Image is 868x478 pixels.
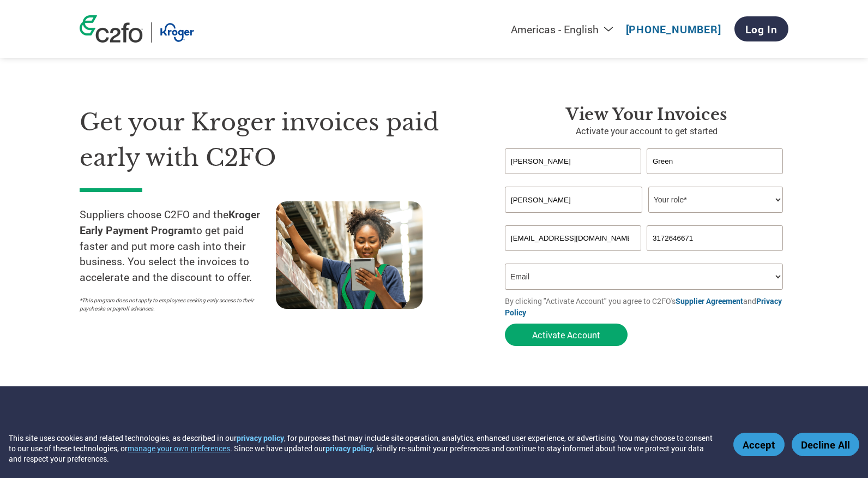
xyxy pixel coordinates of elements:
[505,296,782,318] a: Privacy Policy
[647,148,783,174] input: Last Name*
[160,22,194,43] img: Kroger
[676,296,743,306] a: Supplier Agreement
[647,252,783,259] div: Inavlid Phone Number
[792,433,859,456] button: Decline All
[505,225,641,251] input: Invalid Email format
[9,433,718,464] div: This site uses cookies and related technologies, as described in our , for purposes that may incl...
[505,124,788,138] p: Activate your account to get started
[647,225,783,251] input: Phone*
[505,252,641,259] div: Inavlid Email Address
[505,105,788,124] h3: View Your Invoices
[626,22,721,36] a: [PHONE_NUMBER]
[237,433,284,443] a: privacy policy
[734,16,788,41] a: Log In
[80,207,276,285] p: Suppliers choose C2FO and the to get paid faster and put more cash into their business. You selec...
[80,207,260,237] strong: Kroger Early Payment Program
[733,433,785,456] button: Accept
[80,105,472,175] h1: Get your Kroger invoices paid early with C2FO
[505,148,641,174] input: First Name*
[80,15,143,43] img: c2fo logo
[505,295,788,318] p: By clicking "Activate Account" you agree to C2FO's and
[128,443,230,453] button: manage your own preferences
[325,443,373,453] a: privacy policy
[80,296,265,313] p: *This program does not apply to employees seeking early access to their paychecks or payroll adva...
[648,187,783,213] select: Title/Role
[505,214,783,221] div: Invalid company name or company name is too long
[505,187,642,213] input: Your company name*
[505,175,641,182] div: Invalid first name or first name is too long
[647,175,783,182] div: Invalid last name or last name is too long
[276,201,423,309] img: supply chain worker
[505,324,628,346] button: Activate Account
